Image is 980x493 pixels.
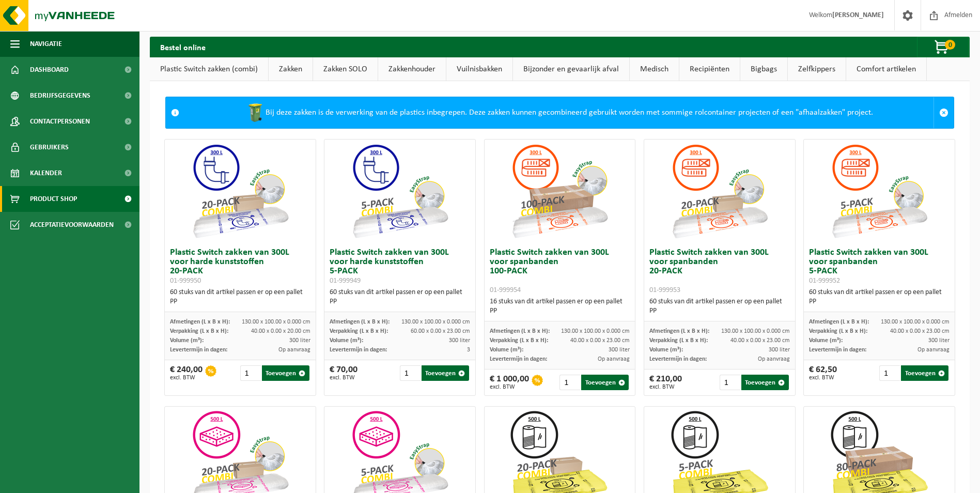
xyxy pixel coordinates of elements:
a: Zakken [269,57,313,81]
span: 300 liter [609,347,630,353]
span: Levertermijn in dagen: [649,356,707,362]
span: 0 [945,40,955,50]
div: 60 stuks van dit artikel passen er op een pallet [809,288,950,306]
div: 16 stuks van dit artikel passen er op een pallet [490,297,630,316]
span: Volume (m³): [809,337,843,344]
div: € 240,00 [170,365,203,381]
span: excl. BTW [809,375,837,381]
img: 01-999950 [189,140,292,243]
span: Verpakking (L x B x H): [490,337,548,344]
span: 130.00 x 100.00 x 0.000 cm [242,319,310,325]
a: Sluit melding [934,97,954,128]
a: Vuilnisbakken [446,57,512,81]
span: Levertermijn in dagen: [330,347,387,353]
button: Toevoegen [262,365,309,381]
span: Volume (m³): [490,347,523,353]
div: PP [649,306,790,316]
div: 60 stuks van dit artikel passen er op een pallet [649,297,790,316]
span: 01-999950 [170,277,201,285]
div: PP [809,297,950,306]
span: Op aanvraag [598,356,630,362]
div: 60 stuks van dit artikel passen er op een pallet [330,288,470,306]
img: 01-999949 [348,140,452,243]
input: 1 [400,365,421,381]
div: € 62,50 [809,365,837,381]
span: Navigatie [30,31,62,57]
span: 60.00 x 0.00 x 23.00 cm [411,328,470,334]
a: Zelfkippers [788,57,846,81]
span: 300 liter [928,337,950,344]
img: 01-999953 [668,140,771,243]
span: Contactpersonen [30,109,90,134]
span: 3 [467,347,470,353]
button: Toevoegen [741,375,789,390]
div: Bij deze zakken is de verwerking van de plastics inbegrepen. Deze zakken kunnen gecombineerd gebr... [184,97,934,128]
button: 0 [917,37,969,57]
h3: Plastic Switch zakken van 300L voor harde kunststoffen 20-PACK [170,248,310,285]
input: 1 [720,375,740,390]
span: 130.00 x 100.00 x 0.000 cm [721,328,790,334]
img: 01-999954 [508,140,611,243]
span: Op aanvraag [758,356,790,362]
span: Volume (m³): [330,337,363,344]
input: 1 [240,365,261,381]
div: € 70,00 [330,365,357,381]
div: PP [490,306,630,316]
span: Afmetingen (L x B x H): [809,319,869,325]
span: Dashboard [30,57,69,83]
span: 01-999954 [490,286,521,294]
span: Afmetingen (L x B x H): [490,328,550,334]
span: Volume (m³): [170,337,204,344]
span: Verpakking (L x B x H): [649,337,708,344]
a: Zakkenhouder [378,57,446,81]
div: € 210,00 [649,375,682,390]
span: Afmetingen (L x B x H): [649,328,709,334]
img: 01-999952 [828,140,931,243]
input: 1 [879,365,900,381]
a: Bijzonder en gevaarlijk afval [513,57,629,81]
span: Verpakking (L x B x H): [809,328,867,334]
a: Bigbags [740,57,787,81]
div: 60 stuks van dit artikel passen er op een pallet [170,288,310,306]
span: Levertermijn in dagen: [170,347,227,353]
div: € 1 000,00 [490,375,529,390]
h3: Plastic Switch zakken van 300L voor spanbanden 20-PACK [649,248,790,295]
h2: Bestel online [150,37,216,57]
h3: Plastic Switch zakken van 300L voor spanbanden 100-PACK [490,248,630,295]
span: 130.00 x 100.00 x 0.000 cm [881,319,950,325]
span: 300 liter [289,337,310,344]
span: 130.00 x 100.00 x 0.000 cm [401,319,470,325]
span: 40.00 x 0.00 x 20.00 cm [251,328,310,334]
span: 130.00 x 100.00 x 0.000 cm [561,328,630,334]
span: 01-999953 [649,286,680,294]
a: Comfort artikelen [846,57,926,81]
span: Levertermijn in dagen: [490,356,547,362]
span: excl. BTW [490,384,529,390]
span: 01-999952 [809,277,840,285]
span: 300 liter [769,347,790,353]
span: 40.00 x 0.00 x 23.00 cm [890,328,950,334]
span: 300 liter [449,337,470,344]
span: Afmetingen (L x B x H): [170,319,230,325]
input: 1 [559,375,580,390]
button: Toevoegen [422,365,469,381]
h3: Plastic Switch zakken van 300L voor spanbanden 5-PACK [809,248,950,285]
strong: [PERSON_NAME] [832,11,884,19]
span: Volume (m³): [649,347,683,353]
span: Bedrijfsgegevens [30,83,90,109]
h3: Plastic Switch zakken van 300L voor harde kunststoffen 5-PACK [330,248,470,285]
a: Zakken SOLO [313,57,378,81]
img: WB-0240-HPE-GN-50.png [245,102,266,123]
span: Levertermijn in dagen: [809,347,866,353]
button: Toevoegen [901,365,948,381]
span: Gebruikers [30,134,69,160]
a: Recipiënten [679,57,740,81]
span: excl. BTW [170,375,203,381]
a: Medisch [630,57,679,81]
span: Op aanvraag [917,347,950,353]
div: PP [170,297,310,306]
span: 01-999949 [330,277,361,285]
span: 40.00 x 0.00 x 23.00 cm [730,337,790,344]
span: Afmetingen (L x B x H): [330,319,390,325]
span: Acceptatievoorwaarden [30,212,114,238]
